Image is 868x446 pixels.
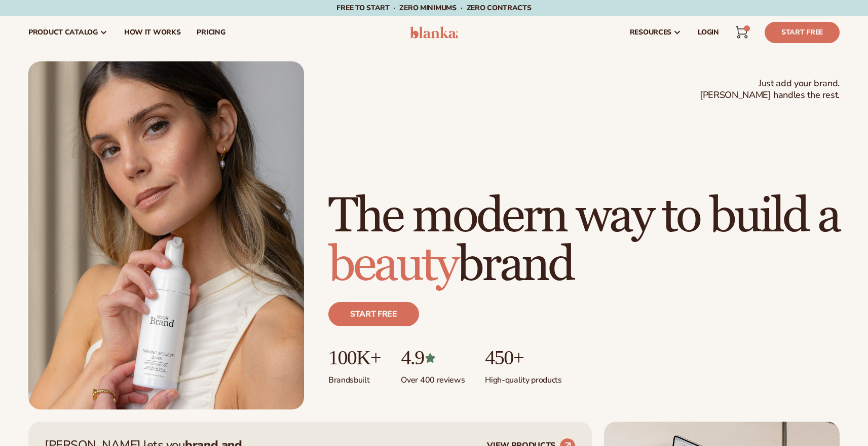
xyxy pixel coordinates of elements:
[765,22,840,43] a: Start Free
[188,16,233,49] a: pricing
[20,16,116,49] a: product catalog
[328,235,457,295] span: beauty
[401,347,465,369] p: 4.9
[116,16,189,49] a: How It Works
[698,28,719,37] span: LOGIN
[485,369,561,386] p: High-quality products
[124,28,181,37] span: How It Works
[28,61,304,409] img: Female holding tanning mousse.
[690,16,727,49] a: LOGIN
[328,369,381,386] p: Brands built
[485,347,561,369] p: 450+
[700,78,840,101] span: Just add your brand. [PERSON_NAME] handles the rest.
[630,28,671,37] span: resources
[328,192,840,290] h1: The modern way to build a brand
[328,347,381,369] p: 100K+
[410,26,458,39] img: logo
[622,16,690,49] a: resources
[336,3,531,13] span: Free to start · ZERO minimums · ZERO contracts
[197,28,225,37] span: pricing
[328,302,419,326] a: Start free
[401,369,465,386] p: Over 400 reviews
[28,28,98,37] span: product catalog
